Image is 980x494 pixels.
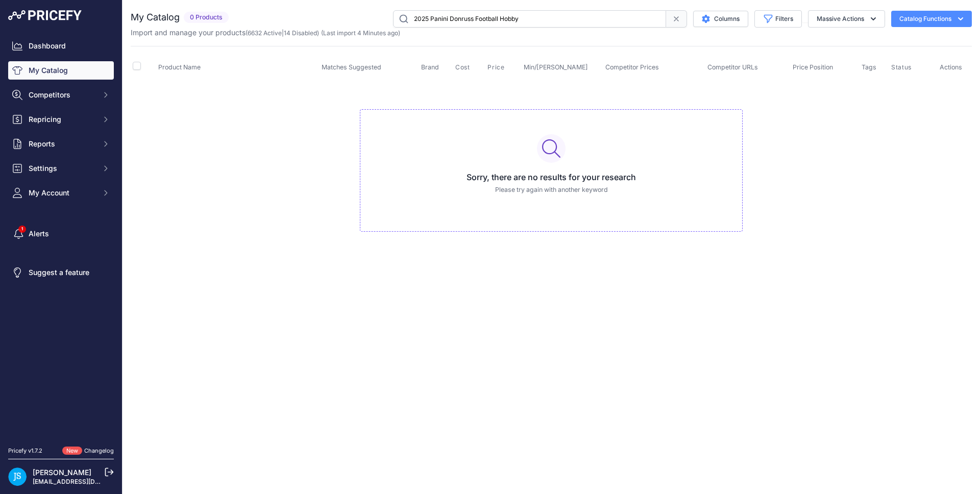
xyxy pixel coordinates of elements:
button: Settings [8,159,114,178]
button: Massive Actions [808,10,885,28]
span: Competitor Prices [605,63,659,71]
a: Dashboard [8,37,114,55]
span: (Last import 4 Minutes ago) [321,29,400,37]
a: 14 Disabled [284,29,317,37]
a: [PERSON_NAME] [33,468,91,477]
p: Please try again with another keyword [369,185,734,195]
button: Status [891,63,914,71]
span: Settings [29,163,95,174]
span: Min/[PERSON_NAME] [524,63,588,71]
span: Repricing [29,114,95,125]
a: Suggest a feature [8,263,114,282]
span: Tags [862,63,876,71]
button: Cost [455,63,472,71]
button: Catalog Functions [891,11,972,27]
button: Filters [754,10,802,28]
button: Reports [8,135,114,153]
a: [EMAIL_ADDRESS][DOMAIN_NAME] [33,478,139,485]
a: My Catalog [8,61,114,80]
span: Matches Suggested [322,63,381,71]
button: Competitors [8,86,114,104]
span: Status [891,63,912,71]
span: Price [487,63,504,71]
span: Brand [421,63,439,71]
button: Price [487,63,506,71]
button: My Account [8,184,114,202]
img: Pricefy Logo [8,10,82,20]
span: Competitors [29,90,95,100]
span: Price Position [793,63,833,71]
span: Cost [455,63,470,71]
span: My Account [29,188,95,198]
a: Alerts [8,225,114,243]
span: Competitor URLs [707,63,758,71]
input: Search [393,10,666,28]
button: Columns [693,11,748,27]
h2: My Catalog [131,10,180,24]
span: New [62,447,82,455]
a: Changelog [84,447,114,454]
div: Pricefy v1.7.2 [8,447,42,455]
button: Repricing [8,110,114,129]
h3: Sorry, there are no results for your research [369,171,734,183]
span: 0 Products [184,12,229,23]
span: Actions [940,63,962,71]
a: 6632 Active [248,29,282,37]
span: ( | ) [246,29,319,37]
nav: Sidebar [8,37,114,434]
p: Import and manage your products [131,28,400,38]
span: Product Name [158,63,201,71]
span: Reports [29,139,95,149]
